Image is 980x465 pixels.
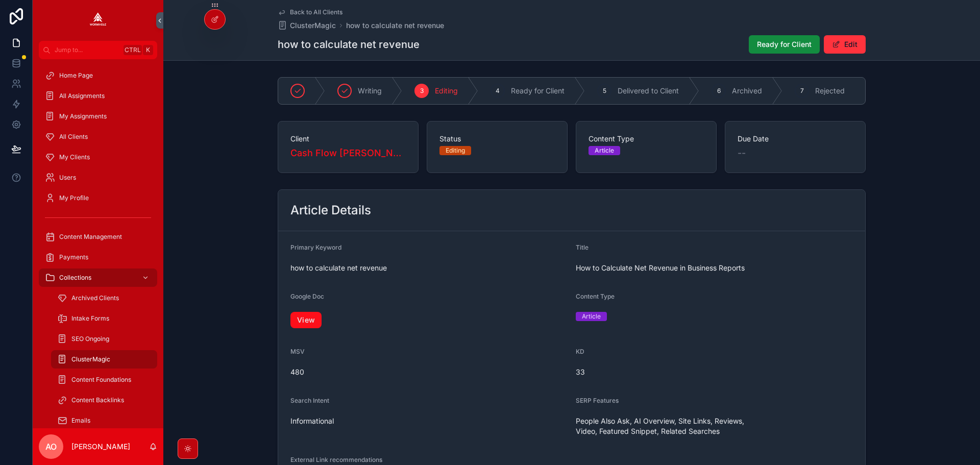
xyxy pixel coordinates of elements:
[800,87,804,95] span: 7
[39,189,157,207] a: My Profile
[290,134,406,144] span: Client
[589,134,704,144] span: Content Type
[595,146,614,155] div: Article
[732,86,762,96] span: Archived
[51,309,157,328] a: Intake Forms
[55,46,119,54] span: Jump to...
[290,348,305,355] span: MSV
[576,292,615,300] span: Content Type
[278,20,336,31] a: ClusterMagic
[446,146,465,155] div: Editing
[576,367,853,377] span: 33
[39,128,157,146] a: All Clients
[290,8,342,16] span: Back to All Clients
[576,397,619,404] span: SERP Features
[290,456,382,463] span: External Link recommendations
[59,174,76,182] span: Users
[71,376,131,384] span: Content Foundations
[618,86,679,96] span: Delivered to Client
[59,233,122,241] span: Content Management
[59,71,93,80] span: Home Page
[59,153,90,161] span: My Clients
[45,440,57,453] span: AO
[290,146,406,160] a: Cash Flow [PERSON_NAME]
[290,312,322,328] a: View
[39,41,157,59] button: Jump to...CtrlK
[576,263,853,273] span: How to Calculate Net Revenue in Business Reports
[582,312,601,321] div: Article
[290,20,336,31] span: ClusterMagic
[71,442,130,452] p: [PERSON_NAME]
[576,243,589,251] span: Title
[290,416,568,426] span: Informational
[51,371,157,389] a: Content Foundations
[358,86,382,96] span: Writing
[435,86,458,96] span: Editing
[290,263,568,273] span: how to calculate net revenue
[144,46,152,54] span: K
[59,112,107,120] span: My Assignments
[51,330,157,348] a: SEO Ongoing
[824,35,866,54] button: Edit
[290,292,324,300] span: Google Doc
[757,39,812,50] span: Ready for Client
[59,194,89,202] span: My Profile
[59,92,105,100] span: All Assignments
[39,268,157,287] a: Collections
[511,86,565,96] span: Ready for Client
[496,87,500,95] span: 4
[51,289,157,307] a: Archived Clients
[738,146,746,160] span: --
[738,134,853,144] span: Due Date
[39,248,157,266] a: Payments
[278,37,420,52] h1: how to calculate net revenue
[39,148,157,166] a: My Clients
[290,397,329,404] span: Search Intent
[71,396,124,404] span: Content Backlinks
[71,294,119,302] span: Archived Clients
[717,87,721,95] span: 6
[290,367,568,377] span: 480
[39,107,157,126] a: My Assignments
[39,87,157,105] a: All Assignments
[39,168,157,187] a: Users
[59,274,91,282] span: Collections
[51,411,157,430] a: Emails
[71,417,90,425] span: Emails
[51,350,157,369] a: ClusterMagic
[603,87,606,95] span: 5
[39,228,157,246] a: Content Management
[290,202,371,218] h2: Article Details
[124,45,142,55] span: Ctrl
[39,66,157,85] a: Home Page
[420,87,424,95] span: 3
[71,355,110,363] span: ClusterMagic
[71,335,109,343] span: SEO Ongoing
[278,8,342,16] a: Back to All Clients
[59,133,88,141] span: All Clients
[576,416,853,436] span: People Also Ask, AI Overview, Site Links, Reviews, Video, Featured Snippet, Related Searches
[439,134,555,144] span: Status
[346,20,444,31] a: how to calculate net revenue
[59,253,88,261] span: Payments
[51,391,157,409] a: Content Backlinks
[290,243,341,251] span: Primary Keyword
[815,86,845,96] span: Rejected
[90,12,106,29] img: App logo
[33,59,163,428] div: scrollable content
[576,348,584,355] span: KD
[71,314,109,323] span: Intake Forms
[749,35,820,54] button: Ready for Client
